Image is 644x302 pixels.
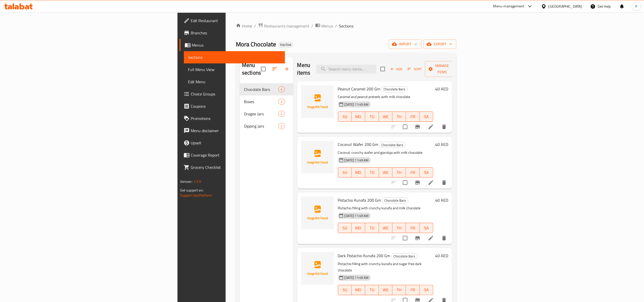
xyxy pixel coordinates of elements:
[389,66,403,72] span: Add
[180,125,285,137] a: Menu disclaimer
[381,286,390,294] span: WE
[236,23,456,29] nav: breadcrumb
[338,85,380,93] span: Peanut Caramel 200 Gm
[428,180,434,186] a: Edit menu item
[392,253,417,259] span: Chocolate Bars
[191,30,281,36] span: Branches
[338,94,433,100] p: Caramel and peanut pretzels with milk chocolate
[338,149,433,156] p: Coconut, crunchy wafer and gianduja with milk chocolate
[191,140,281,146] span: Upsell
[244,99,278,105] span: Boxes
[184,51,285,63] a: Sections
[379,142,406,148] div: Chocolate Bars
[422,169,431,176] span: SA
[367,224,377,232] span: TU
[493,3,525,9] div: Menu-management
[244,86,278,92] div: Chocolate Bars
[352,223,365,233] button: MO
[428,41,452,47] span: export
[388,65,404,73] button: Add
[191,115,281,121] span: Promotions
[365,223,379,233] button: TU
[301,197,334,229] img: Pistachio Kunafa 200 Gm
[379,167,392,177] button: WE
[422,113,431,120] span: SA
[408,286,417,294] span: FR
[340,286,350,294] span: SU
[338,261,433,273] p: Pistachio filling with crunchy kunafa and sugar free dark chocolate
[392,285,406,295] button: TH
[365,167,379,177] button: TU
[340,113,350,120] span: SU
[180,178,193,185] span: Version:
[180,187,203,194] span: Get support on:
[435,141,448,148] h6: 40 AED
[342,275,371,280] span: [DATE] 11:49 AM
[338,141,378,148] span: Coconut Wafer 200 Gm
[278,99,285,105] div: items
[438,176,450,189] button: delete
[408,169,417,176] span: FR
[188,79,281,85] span: Edit Menu
[191,18,281,24] span: Edit Restaurant
[281,63,293,75] button: Add section
[412,232,424,244] button: Branch-specific-item
[429,63,455,75] span: Manage items
[412,176,424,189] button: Branch-specific-item
[301,85,334,118] img: Peanut Caramel 200 Gm
[184,63,285,76] a: Full Menu View
[367,286,377,294] span: TU
[428,235,434,241] a: Edit menu item
[365,285,379,295] button: TU
[420,167,433,177] button: SA
[279,124,284,129] span: 2
[335,23,337,29] li: /
[278,111,285,117] div: items
[340,169,350,176] span: SU
[180,137,285,149] a: Upsell
[180,161,285,173] a: Grocery Checklist
[338,167,352,177] button: SU
[406,65,423,73] button: Sort
[191,152,281,158] span: Coverage Report
[408,113,417,120] span: FR
[342,158,371,163] span: [DATE] 11:49 AM
[301,252,334,285] img: Dark Pistachio Kunafa 200 Gm
[240,81,293,134] nav: Menu sections
[338,223,352,233] button: SU
[408,224,417,232] span: FR
[422,286,431,294] span: SA
[438,121,450,133] button: delete
[367,113,377,120] span: TU
[279,87,284,92] span: 4
[423,39,456,49] button: export
[184,76,285,88] a: Edit Menu
[315,23,333,29] a: Menus
[279,99,284,104] span: 2
[240,108,293,120] div: Dragee Jars2
[180,149,285,161] a: Coverage Report
[400,177,410,188] span: Select to update
[367,169,377,176] span: TU
[339,23,353,29] span: Sections
[240,95,293,108] div: Boxes2
[420,285,433,295] button: SA
[549,4,582,9] div: [GEOGRAPHIC_DATA]
[388,65,404,73] span: Add item
[379,112,392,122] button: WE
[278,123,285,129] div: items
[420,223,433,233] button: SA
[393,41,417,47] span: import
[435,197,448,204] h6: 40 AED
[321,23,333,29] span: Menus
[438,232,450,244] button: delete
[382,198,408,204] div: Chocolate Bars
[352,285,365,295] button: MO
[382,86,407,92] span: Chocolate Bars
[240,120,293,132] div: Dipping Jars2
[377,64,388,74] span: Select section
[392,167,406,177] button: TH
[316,65,376,74] input: search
